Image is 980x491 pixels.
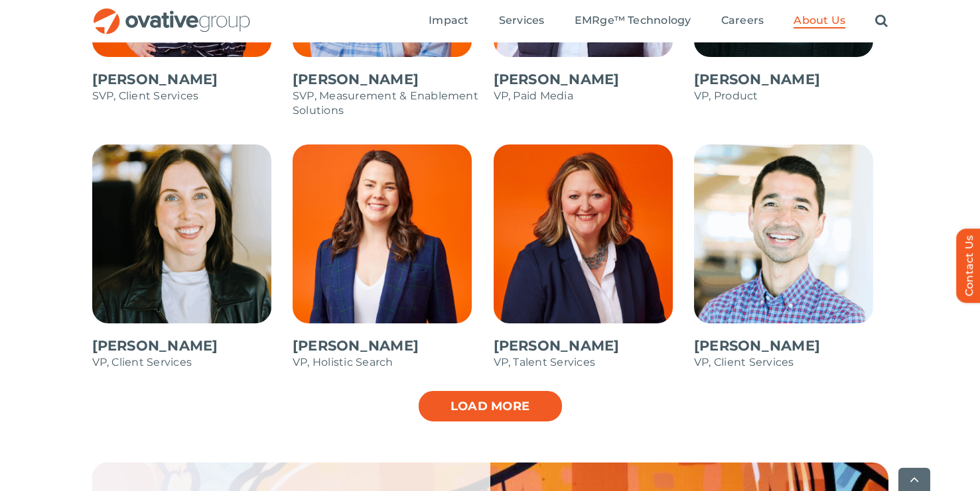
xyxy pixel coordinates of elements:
a: Load more [417,390,563,423]
span: Services [499,14,545,27]
span: About Us [794,14,845,27]
a: About Us [794,14,845,28]
a: Services [499,14,545,28]
span: Careers [721,14,764,27]
a: EMRge™ Technology [575,14,691,28]
a: Impact [429,14,468,28]
a: Search [875,14,888,28]
span: Impact [429,14,468,27]
span: EMRge™ Technology [575,14,691,27]
a: Careers [721,14,764,28]
a: OG_Full_horizontal_RGB [92,7,251,19]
